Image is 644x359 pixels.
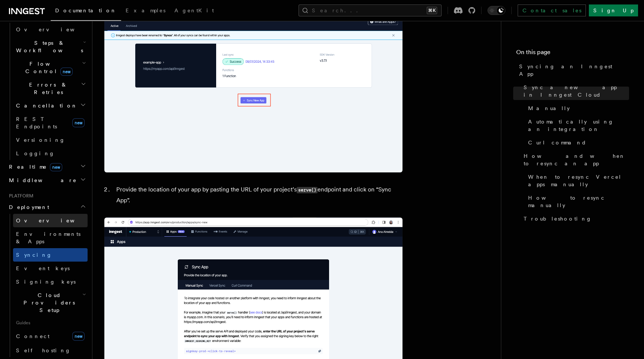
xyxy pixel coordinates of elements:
a: Syncing [13,248,88,262]
button: Steps & Workflows [13,36,88,57]
a: Sign Up [589,4,638,16]
span: Documentation [55,7,117,13]
span: new [72,332,85,341]
span: new [50,163,62,171]
div: Deployment [6,214,88,357]
button: Search...⌘K [299,4,442,16]
span: Overview [16,218,93,224]
span: Overview [16,26,93,32]
button: Deployment [6,200,88,214]
a: How to resync manually [525,191,629,212]
a: How and when to resync an app [521,149,629,170]
span: REST Endpoints [16,116,57,129]
code: serve() [297,187,318,193]
a: AgentKit [170,2,218,20]
span: AgentKit [174,7,214,13]
button: Flow Controlnew [13,57,88,78]
a: Connectnew [13,329,88,344]
span: Guides [13,317,88,329]
span: Deployment [6,203,49,211]
a: Documentation [51,2,121,21]
a: Syncing an Inngest App [516,60,629,81]
span: Syncing an Inngest App [519,63,629,78]
li: Provide the location of your app by pasting the URL of your project’s endpoint and click on “Sync... [114,184,402,206]
a: Logging [13,147,88,160]
span: Logging [16,150,55,156]
a: Self hosting [13,344,88,357]
span: Sync a new app in Inngest Cloud [524,84,629,99]
span: Connect [16,333,50,339]
button: Cancellation [13,99,88,112]
button: Realtimenew [6,160,88,174]
button: Toggle dark mode [487,6,505,15]
span: Examples [126,7,165,13]
a: Versioning [13,133,88,147]
a: Overview [13,23,88,36]
button: Errors & Retries [13,78,88,99]
span: Event keys [16,265,70,271]
span: Signing keys [16,279,76,285]
span: Environments & Apps [16,231,80,244]
span: How to resync manually [528,194,629,209]
span: Errors & Retries [13,81,81,96]
a: Automatically using an integration [525,115,629,136]
a: Troubleshooting [521,212,629,225]
span: Steps & Workflows [13,39,83,54]
a: Curl command [525,136,629,149]
a: Event keys [13,262,88,275]
span: Curl command [528,139,587,146]
a: REST Endpointsnew [13,112,88,133]
span: Syncing [16,252,52,258]
h4: On this page [516,48,629,60]
a: Manually [525,102,629,115]
span: How and when to resync an app [524,152,629,167]
a: When to resync Vercel apps manually [525,170,629,191]
span: Troubleshooting [524,215,592,222]
a: Environments & Apps [13,227,88,248]
span: When to resync Vercel apps manually [528,173,629,188]
span: Cancellation [13,102,78,109]
span: new [72,118,85,127]
button: Middleware [6,174,88,187]
span: Middleware [6,177,77,184]
span: Platform [6,193,34,199]
div: Inngest Functions [6,23,88,160]
span: Versioning [16,137,65,143]
span: Realtime [6,163,62,171]
span: Flow Control [13,60,82,75]
a: Sync a new app in Inngest Cloud [521,81,629,102]
a: Signing keys [13,275,88,288]
button: Cloud Providers Setup [13,288,88,317]
a: Contact sales [518,4,586,16]
kbd: ⌘K [427,7,437,14]
span: Manually [528,104,570,112]
span: Cloud Providers Setup [13,291,82,314]
span: Self hosting [16,347,71,353]
span: Automatically using an integration [528,118,629,133]
span: new [60,68,73,76]
a: Overview [13,214,88,227]
a: Examples [121,2,170,20]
